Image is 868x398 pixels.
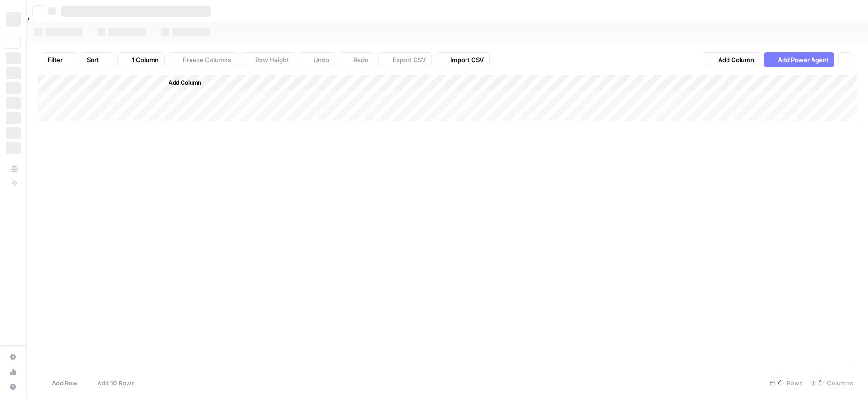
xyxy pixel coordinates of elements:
button: Row Height [241,52,295,67]
span: Redo [353,55,368,64]
button: Add Power Agent [764,52,834,67]
button: Import CSV [436,52,490,67]
span: 1 Column [132,55,159,64]
button: Redo [339,52,374,67]
button: Add Row [38,376,83,391]
span: Undo [313,55,329,64]
div: Rows [766,376,806,391]
button: Help + Support [6,379,21,394]
span: Add Column [169,78,201,87]
span: Add Power Agent [778,55,829,64]
span: Freeze Columns [183,55,231,64]
button: Filter [42,52,77,67]
span: Filter [48,55,63,64]
span: Add Row [52,378,78,388]
div: Columns [806,376,857,391]
button: Freeze Columns [169,52,237,67]
span: Add Column [718,55,754,64]
button: Export CSV [378,52,432,67]
button: Undo [299,52,335,67]
span: Sort [87,55,99,64]
span: Row Height [255,55,289,64]
button: 1 Column [117,52,165,67]
a: Settings [6,349,21,364]
button: Add Column [704,52,760,67]
span: Export CSV [393,55,426,64]
button: Sort [81,52,113,67]
span: Import CSV [450,55,484,64]
span: Add 10 Rows [97,378,134,388]
a: Usage [6,364,21,379]
button: Add Column [156,77,205,89]
button: Add 10 Rows [83,376,140,391]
